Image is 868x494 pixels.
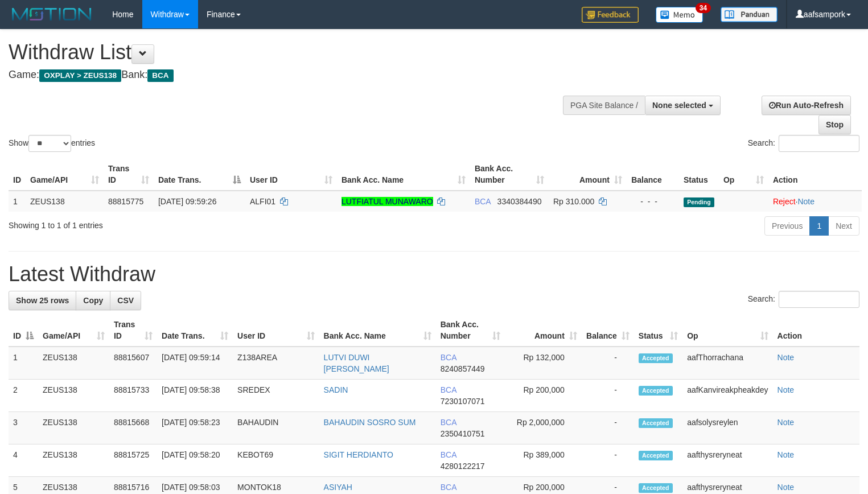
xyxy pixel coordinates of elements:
[779,135,859,152] input: Search:
[157,444,233,477] td: [DATE] 09:58:20
[553,197,594,206] span: Rp 310.000
[233,380,319,412] td: SREDEX
[497,197,542,206] span: Copy 3340384490 to clipboard
[26,158,104,191] th: Game/API: activate to sort column ascending
[83,296,103,305] span: Copy
[773,197,796,206] a: Reject
[505,412,582,444] td: Rp 2,000,000
[682,314,772,347] th: Op: activate to sort column ascending
[104,158,154,191] th: Trans ID: activate to sort column ascending
[779,291,859,308] input: Search:
[9,69,567,81] h4: Game: Bank:
[16,296,69,305] span: Show 25 rows
[245,158,337,191] th: User ID: activate to sort column ascending
[109,314,157,347] th: Trans ID: activate to sort column ascending
[39,69,121,82] span: OXPLAY > ZEUS138
[147,69,173,82] span: BCA
[778,353,795,362] a: Note
[158,197,216,206] span: [DATE] 09:59:26
[436,314,505,347] th: Bank Acc. Number: activate to sort column ascending
[679,158,719,191] th: Status
[682,412,772,444] td: aafsolysreylen
[809,216,829,236] a: 1
[109,380,157,412] td: 88815733
[639,386,673,396] span: Accepted
[441,353,456,362] span: BCA
[117,296,134,305] span: CSV
[563,96,645,115] div: PGA Site Balance /
[582,444,634,477] td: -
[319,314,436,347] th: Bank Acc. Name: activate to sort column ascending
[9,291,76,310] a: Show 25 rows
[38,444,109,477] td: ZEUS138
[324,450,393,459] a: SIGIT HERDIANTO
[818,115,851,134] a: Stop
[157,314,233,347] th: Date Trans.: activate to sort column ascending
[109,444,157,477] td: 88815725
[233,347,319,380] td: Z138AREA
[441,483,456,492] span: BCA
[470,158,549,191] th: Bank Acc. Number: activate to sort column ascending
[828,216,859,236] a: Next
[441,418,456,427] span: BCA
[631,196,674,207] div: - - -
[778,450,795,459] a: Note
[441,385,456,394] span: BCA
[778,418,795,427] a: Note
[233,412,319,444] td: BAHAUDIN
[250,197,275,206] span: ALFI01
[682,380,772,412] td: aafKanvireakpheakdey
[38,314,109,347] th: Game/API: activate to sort column ascending
[768,191,862,212] td: ·
[157,380,233,412] td: [DATE] 09:58:38
[582,347,634,380] td: -
[28,135,71,152] select: Showentries
[639,451,673,460] span: Accepted
[9,41,567,64] h1: Withdraw List
[582,314,634,347] th: Balance: activate to sort column ascending
[696,3,711,13] span: 34
[109,412,157,444] td: 88815668
[778,483,795,492] a: Note
[337,158,470,191] th: Bank Acc. Name: activate to sort column ascending
[441,429,485,438] span: Copy 2350410751 to clipboard
[762,96,851,115] a: Run Auto-Refresh
[634,314,682,347] th: Status: activate to sort column ascending
[441,462,485,471] span: Copy 4280122217 to clipboard
[9,347,38,380] td: 1
[505,314,582,347] th: Amount: activate to sort column ascending
[684,197,714,207] span: Pending
[26,191,104,212] td: ZEUS138
[157,347,233,380] td: [DATE] 09:59:14
[582,412,634,444] td: -
[9,191,26,212] td: 1
[748,291,859,308] label: Search:
[109,347,157,380] td: 88815607
[76,291,110,310] a: Copy
[324,385,348,394] a: SADIN
[475,197,491,206] span: BCA
[768,158,862,191] th: Action
[441,397,485,406] span: Copy 7230107071 to clipboard
[639,353,673,363] span: Accepted
[9,215,353,231] div: Showing 1 to 1 of 1 entries
[505,380,582,412] td: Rp 200,000
[645,96,721,115] button: None selected
[108,197,143,206] span: 88815775
[342,197,433,206] a: LUTFIATUL MUNAWARO
[441,450,456,459] span: BCA
[9,380,38,412] td: 2
[110,291,141,310] a: CSV
[38,347,109,380] td: ZEUS138
[324,418,416,427] a: BAHAUDIN SOSRO SUM
[441,364,485,373] span: Copy 8240857449 to clipboard
[505,444,582,477] td: Rp 389,000
[9,158,26,191] th: ID
[9,412,38,444] td: 3
[778,385,795,394] a: Note
[38,412,109,444] td: ZEUS138
[38,380,109,412] td: ZEUS138
[9,6,95,23] img: MOTION_logo.png
[682,347,772,380] td: aafThorrachana
[582,380,634,412] td: -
